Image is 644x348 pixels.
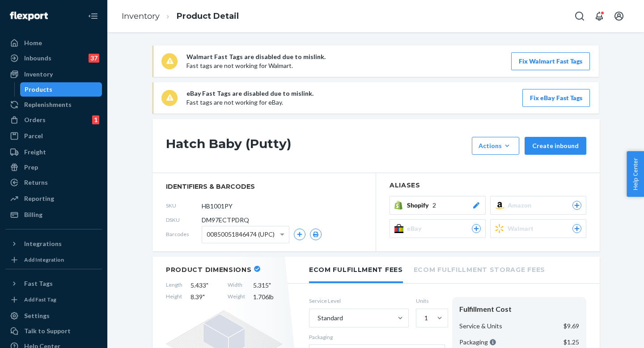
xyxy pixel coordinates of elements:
[228,281,245,290] span: Width
[24,311,50,320] div: Settings
[177,11,239,21] a: Product Detail
[459,338,496,347] p: Packaging
[191,293,220,301] span: 8.39
[5,294,102,305] a: Add Fast Tag
[228,293,245,301] span: Weight
[20,82,102,97] a: Products
[5,67,102,81] a: Inventory
[479,141,513,150] div: Actions
[490,196,586,215] button: Amazon
[166,216,202,224] span: DSKU
[186,89,314,98] p: eBay Fast Tags are disabled due to mislink.
[511,52,590,70] button: Fix Walmart Fast Tags
[610,7,628,25] button: Open account menu
[186,52,326,61] p: Walmart Fast Tags are disabled due to mislink.
[5,191,102,206] a: Reporting
[5,98,102,112] a: Replenishments
[122,11,160,21] a: Inventory
[5,208,102,222] a: Billing
[5,175,102,190] a: Returns
[5,309,102,323] a: Settings
[390,196,486,215] button: Shopify2
[166,230,202,238] span: Barcodes
[24,210,42,219] div: Billing
[407,201,432,210] span: Shopify
[5,51,102,65] a: Inbounds37
[10,12,48,21] img: Flexport logo
[202,216,249,225] span: DM97ECTPDRQ
[424,314,428,323] div: 1
[309,297,409,305] label: Service Level
[563,322,579,331] p: $9.69
[166,202,202,209] span: SKU
[5,255,102,265] a: Add Integration
[24,148,46,157] div: Freight
[508,201,535,210] span: Amazon
[416,297,445,305] label: Units
[5,129,102,143] a: Parcel
[24,327,71,335] div: Talk to Support
[309,333,445,341] p: Packaging
[459,322,502,331] p: Service & Units
[590,7,608,25] button: Open notifications
[309,257,403,283] li: Ecom Fulfillment Fees
[563,338,579,347] p: $1.25
[5,113,102,127] a: Orders1
[414,257,545,281] li: Ecom Fulfillment Storage Fees
[5,324,102,338] a: Talk to Support
[166,182,362,191] span: identifiers & barcodes
[166,137,467,155] h1: Hatch Baby (Putty)
[166,266,252,274] h2: Product Dimensions
[253,293,282,301] span: 1.706 lb
[5,276,102,291] button: Fast Tags
[89,54,99,63] div: 37
[24,115,46,124] div: Orders
[24,54,51,63] div: Inbounds
[627,151,644,197] button: Help Center
[490,219,586,238] button: Walmart
[191,281,220,290] span: 5.433
[24,163,38,172] div: Prep
[25,85,52,94] div: Products
[24,279,53,288] div: Fast Tags
[24,178,48,187] div: Returns
[186,98,314,107] p: Fast tags are not working for eBay.
[390,219,486,238] button: eBay
[24,194,54,203] div: Reporting
[24,70,53,79] div: Inventory
[269,281,271,289] span: "
[166,293,182,301] span: Height
[24,100,72,109] div: Replenishments
[84,7,102,25] button: Close Navigation
[207,227,275,242] span: 00850051846474 (UPC)
[317,314,318,323] input: Standard
[5,237,102,251] button: Integrations
[24,296,56,303] div: Add Fast Tag
[508,224,537,233] span: Walmart
[571,7,589,25] button: Open Search Box
[24,132,43,140] div: Parcel
[5,36,102,50] a: Home
[472,137,519,155] button: Actions
[24,256,64,263] div: Add Integration
[203,293,205,301] span: "
[24,38,42,47] div: Home
[5,145,102,159] a: Freight
[459,304,579,314] div: Fulfillment Cost
[522,89,590,107] button: Fix eBay Fast Tags
[318,314,343,323] div: Standard
[253,281,282,290] span: 5.315
[166,281,182,290] span: Length
[114,3,246,30] ol: breadcrumbs
[24,239,62,248] div: Integrations
[206,281,208,289] span: "
[5,160,102,174] a: Prep
[432,201,436,210] span: 2
[186,61,326,70] p: Fast tags are not working for Walmart.
[407,224,425,233] span: eBay
[92,115,99,124] div: 1
[390,182,586,189] h2: Aliases
[525,137,586,155] button: Create inbound
[424,314,424,323] input: 1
